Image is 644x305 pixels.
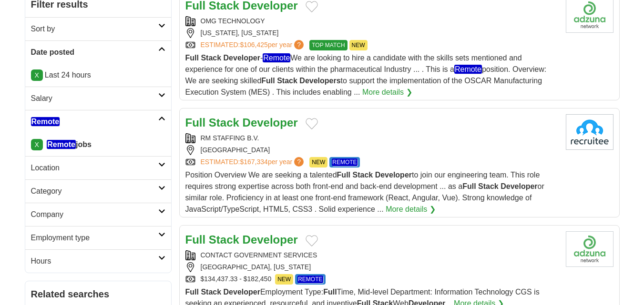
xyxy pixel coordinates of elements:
[185,28,558,38] div: [US_STATE], [US_STATE]
[224,288,260,296] strong: Developer
[31,256,158,267] h2: Hours
[454,65,482,74] em: Remote
[31,93,158,104] h2: Salary
[185,288,199,296] strong: Full
[332,158,357,166] em: REMOTE
[25,110,171,133] a: Remote
[31,209,158,220] h2: Company
[309,40,347,50] span: TOP MATCH
[263,53,290,62] em: Remote
[294,157,304,167] span: ?
[323,288,337,296] strong: Full
[185,116,206,129] strong: Full
[25,179,171,203] a: Category
[294,40,304,49] span: ?
[25,226,171,249] a: Employment type
[185,262,558,272] div: [GEOGRAPHIC_DATA], [US_STATE]
[31,47,158,58] h2: Date posted
[201,54,221,62] strong: Stack
[275,274,293,285] span: NEW
[375,171,412,179] strong: Developer
[185,171,544,213] span: Position Overview We are seeking a talented to join our engineering team. This role requires stro...
[306,235,318,246] button: Add to favorite jobs
[201,40,306,50] a: ESTIMATED:$106,425per year?
[31,287,165,301] h2: Related searches
[566,114,613,150] img: Company logo
[201,288,221,296] strong: Stack
[299,77,340,85] strong: Developers
[31,69,43,81] a: X
[224,54,260,62] strong: Developer
[566,231,613,267] img: Company logo
[501,182,537,190] strong: Developer
[185,233,206,246] strong: Full
[25,203,171,226] a: Company
[31,162,158,174] h2: Location
[362,87,412,98] a: More details ❯
[31,23,158,35] h2: Sort by
[240,41,267,49] span: $106,425
[185,250,558,260] div: CONTACT GOVERNMENT SERVICES
[25,249,171,273] a: Hours
[261,77,275,85] strong: Full
[185,145,558,155] div: [GEOGRAPHIC_DATA]
[201,157,306,167] a: ESTIMATED:$167,334per year?
[31,69,165,81] p: Last 24 hours
[349,40,368,50] span: NEW
[185,274,558,285] div: $134,437.33 - $182,450
[386,204,436,215] a: More details ❯
[337,171,350,179] strong: Full
[243,116,298,129] strong: Developer
[25,87,171,110] a: Salary
[277,77,297,85] strong: Stack
[31,232,158,244] h2: Employment type
[306,1,318,12] button: Add to favorite jobs
[47,140,92,149] strong: jobs
[352,171,373,179] strong: Stack
[478,182,499,190] strong: Stack
[31,186,158,197] h2: Category
[31,117,60,126] em: Remote
[462,182,476,190] strong: Full
[47,140,76,149] em: Remote
[306,118,318,129] button: Add to favorite jobs
[185,233,298,246] a: Full Stack Developer
[185,116,298,129] a: Full Stack Developer
[185,54,199,62] strong: Full
[309,157,327,167] span: NEW
[297,275,323,283] em: REMOTE
[240,158,267,166] span: $167,334
[31,139,43,150] a: X
[243,233,298,246] strong: Developer
[209,233,239,246] strong: Stack
[25,17,171,40] a: Sort by
[25,40,171,64] a: Date posted
[209,116,239,129] strong: Stack
[185,133,558,143] div: RM STAFFING B.V.
[185,16,558,26] div: OMG TECHNOLOGY
[25,156,171,179] a: Location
